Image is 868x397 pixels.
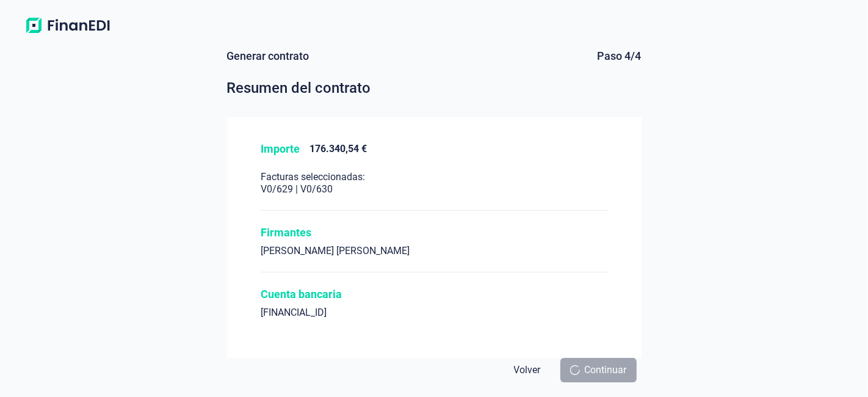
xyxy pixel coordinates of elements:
[261,183,607,195] div: V0/629 | V0/630
[310,143,367,155] div: 176.340,54 €
[514,363,541,377] span: Volver
[504,358,551,382] button: Volver
[261,245,607,257] div: [PERSON_NAME] [PERSON_NAME]
[261,225,607,240] div: Firmantes
[261,307,607,319] div: [FINANCIAL_ID]
[261,142,300,156] div: Importe
[227,49,309,64] div: Generar contrato
[598,49,642,64] div: Paso 4/4
[261,287,607,302] div: Cuenta bancaria
[227,78,642,98] div: Resumen del contrato
[20,15,116,37] img: Logo de aplicación
[261,171,607,183] div: Facturas seleccionadas:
